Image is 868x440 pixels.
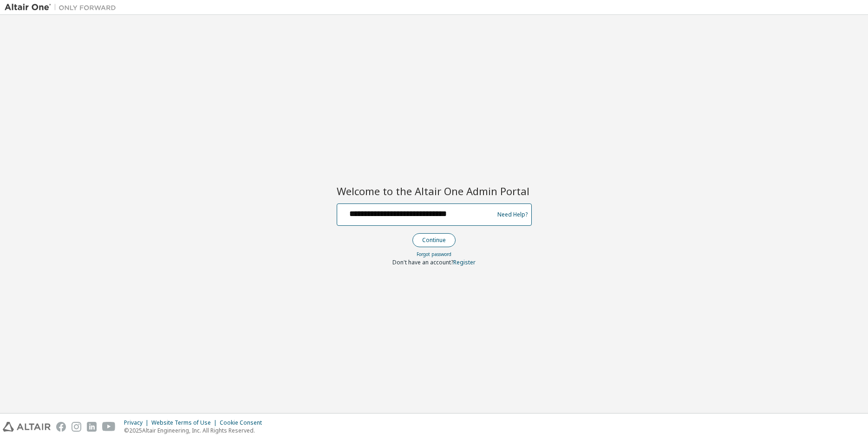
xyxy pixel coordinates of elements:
img: Altair One [5,3,121,12]
img: youtube.svg [102,422,116,432]
a: Need Help? [497,214,528,215]
img: linkedin.svg [87,422,97,432]
h2: Welcome to the Altair One Admin Portal [337,184,532,197]
span: Don't have an account? [392,258,453,266]
a: Register [453,258,476,266]
p: © 2025 Altair Engineering, Inc. All Rights Reserved. [124,427,268,434]
img: instagram.svg [72,422,81,432]
a: Forgot password [417,251,451,257]
button: Continue [412,233,456,247]
div: Privacy [124,419,151,427]
div: Cookie Consent [220,419,268,427]
img: altair_logo.svg [3,422,51,432]
div: Website Terms of Use [151,419,220,427]
img: facebook.svg [56,422,66,432]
